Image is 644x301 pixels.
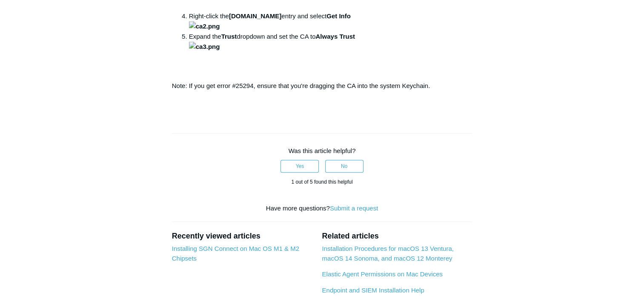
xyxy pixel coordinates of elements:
strong: [DOMAIN_NAME] [229,12,281,20]
img: ca2.png [189,21,220,31]
a: Endpoint and SIEM Installation Help [322,287,424,294]
a: Elastic Agent Permissions on Mac Devices [322,270,442,278]
button: This article was not helpful [325,160,364,173]
strong: Trust [221,33,237,40]
strong: Always Trust [189,33,355,50]
a: Installation Procedures for macOS 13 Ventura, macOS 14 Sonoma, and macOS 12 Monterey [322,245,453,262]
a: Installing SGN Connect on Mac OS M1 & M2 Chipsets [172,245,299,262]
li: Expand the dropdown and set the CA to [189,31,472,72]
img: ca3.png [189,42,220,52]
div: Have more questions? [172,204,472,213]
h2: Related articles [322,230,472,242]
strong: Get Info [189,12,351,30]
button: This article was helpful [280,160,319,173]
span: Was this article helpful? [289,147,356,154]
li: Right-click the entry and select [189,11,472,31]
span: 1 out of 5 found this helpful [291,179,352,185]
h2: Recently viewed articles [172,230,314,242]
a: Submit a request [330,204,378,212]
p: Note: If you get error #25294, ensure that you're dragging the CA into the system Keychain. [172,81,472,91]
